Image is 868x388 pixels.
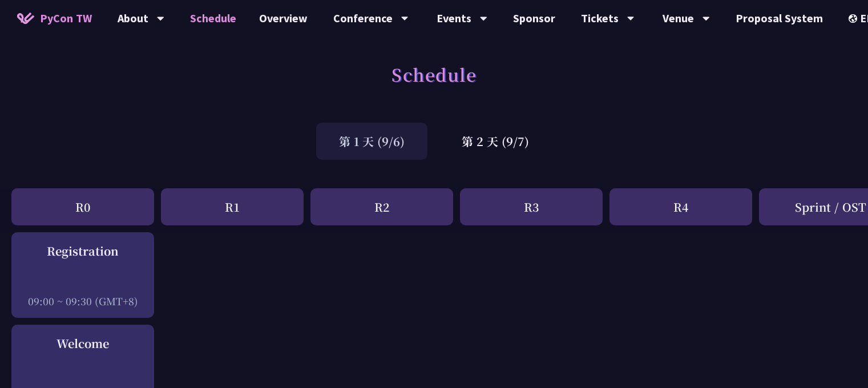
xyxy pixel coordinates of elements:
div: R4 [609,188,752,225]
img: Locale Icon [849,14,860,23]
img: Home icon of PyCon TW 2025 [17,13,34,24]
div: 第 1 天 (9/6) [316,123,427,160]
div: 第 2 天 (9/7) [439,123,552,160]
a: PyCon TW [6,4,103,33]
span: PyCon TW [40,10,92,27]
div: 09:00 ~ 09:30 (GMT+8) [17,294,148,308]
div: R2 [310,188,453,225]
div: Registration [17,242,148,260]
h1: Schedule [391,57,477,91]
div: R1 [161,188,304,225]
div: R3 [460,188,603,225]
div: Welcome [17,335,148,352]
div: R0 [11,188,154,225]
